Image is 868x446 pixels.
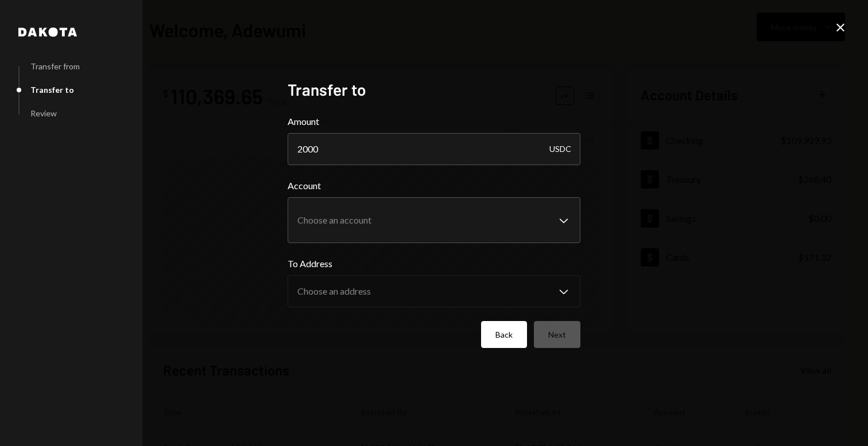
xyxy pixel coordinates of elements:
div: Transfer to [30,85,74,95]
div: USDC [549,133,571,165]
button: To Address [288,275,580,307]
label: Amount [288,115,580,128]
label: Account [288,179,580,193]
button: Account [288,197,580,243]
button: Back [481,321,527,348]
div: Review [30,108,57,118]
div: Transfer from [30,61,80,71]
h2: Transfer to [288,79,580,101]
input: Enter amount [288,133,580,165]
label: To Address [288,257,580,271]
